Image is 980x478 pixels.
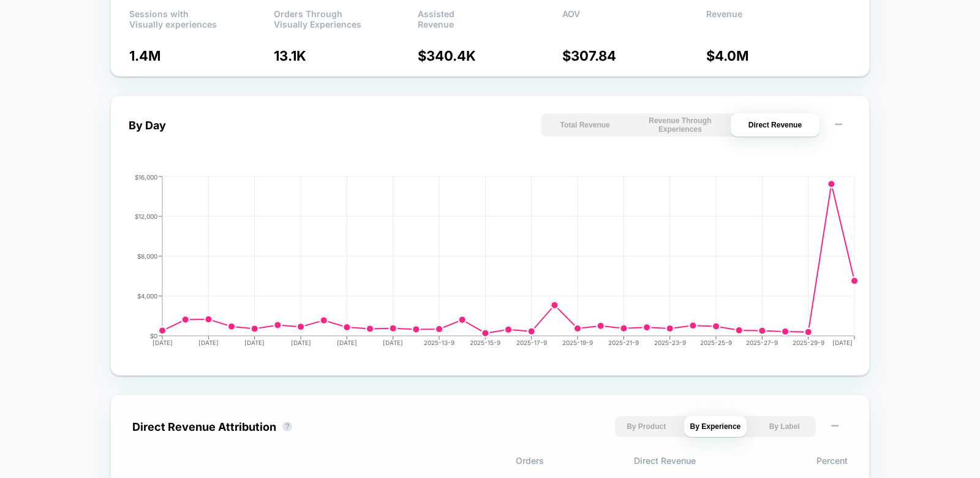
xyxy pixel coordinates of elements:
button: ? [282,422,292,431]
p: $ 340.4K [418,48,562,64]
span: Direct Revenue [544,455,696,466]
tspan: 2025-27-9 [746,339,778,346]
tspan: [DATE] [291,339,311,346]
tspan: [DATE] [244,339,265,346]
tspan: [DATE] [832,339,853,346]
span: Percent [696,455,848,466]
tspan: [DATE] [383,339,403,346]
button: Total Revenue [541,113,630,137]
div: Direct Revenue Attribution [132,420,276,433]
tspan: [DATE] [153,339,173,346]
p: $ 4.0M [706,48,851,64]
p: 1.4M [129,48,274,64]
tspan: 2025-15-9 [470,339,500,346]
p: Sessions with Visually experiences [129,9,274,27]
tspan: 2025-13-9 [424,339,454,346]
div: By Day [129,119,166,132]
tspan: [DATE] [337,339,357,346]
button: Revenue Through Experiences [636,113,725,137]
p: $ 307.84 [562,48,707,64]
p: Assisted Revenue [418,9,562,27]
p: AOV [562,9,707,27]
tspan: 2025-19-9 [562,339,593,346]
tspan: $8,000 [137,252,157,260]
tspan: $16,000 [135,173,157,181]
tspan: 2025-21-9 [608,339,639,346]
button: By Experience [684,416,747,437]
p: Revenue [706,9,851,27]
p: Orders Through Visually Experiences [274,9,418,27]
tspan: [DATE] [198,339,219,346]
button: Direct Revenue [731,113,820,137]
tspan: $0 [150,332,157,340]
tspan: $4,000 [137,292,157,300]
tspan: 2025-17-9 [516,339,547,346]
span: Orders [392,455,544,466]
tspan: $12,000 [135,213,157,220]
button: By Label [753,416,816,437]
tspan: 2025-29-9 [793,339,824,346]
button: By Product [615,416,678,437]
p: 13.1K [274,48,418,64]
tspan: 2025-25-9 [700,339,732,346]
tspan: 2025-23-9 [654,339,686,346]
